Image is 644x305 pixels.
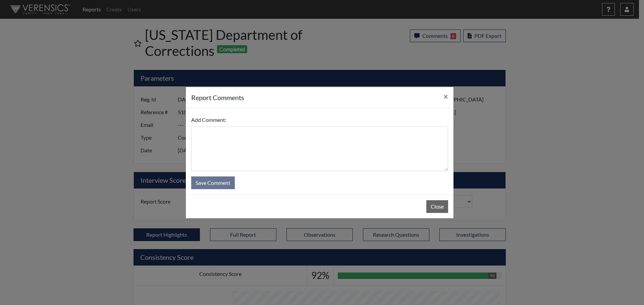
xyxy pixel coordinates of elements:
button: Close [438,87,453,106]
span: × [443,91,448,101]
button: Save Comment [191,176,235,189]
button: Close [426,200,448,213]
label: Add Comment: [191,113,226,126]
h5: report Comments [191,92,244,102]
